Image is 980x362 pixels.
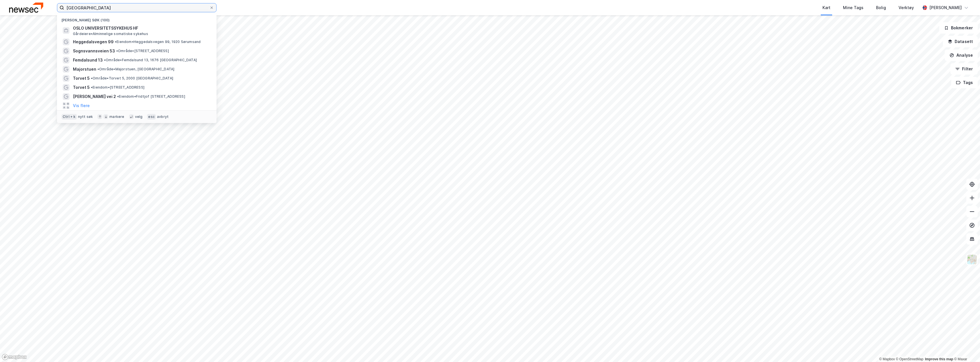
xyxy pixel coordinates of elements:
[104,58,197,62] span: Område • Femdalsund 13, 1676 [GEOGRAPHIC_DATA]
[97,67,99,71] span: •
[116,49,169,53] span: Område • [STREET_ADDRESS]
[73,102,90,109] button: Vis flere
[73,84,90,91] span: Torvet 5
[9,3,43,13] img: newsec-logo.f6e21ccffca1b3a03d2d.png
[64,3,209,12] input: Søk på adresse, matrikkel, gårdeiere, leietakere eller personer
[91,85,144,90] span: Eiendom • [STREET_ADDRESS]
[73,38,114,45] span: Heggedalsvegen 99
[73,93,116,100] span: [PERSON_NAME] vei 2
[157,114,169,119] div: avbryt
[57,13,217,24] div: [PERSON_NAME] søk (100)
[135,114,143,119] div: velg
[117,94,185,99] span: Eiendom • Fridtjof [STREET_ADDRESS]
[115,40,201,44] span: Eiendom • Heggedalsvegen 99, 1920 Sørumsand
[879,357,895,361] a: Mapbox
[115,40,117,44] span: •
[952,335,980,362] div: Kontrollprogram for chat
[899,4,914,11] div: Verktøy
[945,50,978,61] button: Analyse
[91,76,93,80] span: •
[147,114,156,120] div: esc
[73,66,96,73] span: Majorstuen
[843,4,863,11] div: Mine Tags
[822,4,830,11] div: Kart
[967,254,977,265] img: Z
[929,4,962,11] div: [PERSON_NAME]
[951,77,978,88] button: Tags
[876,4,886,11] div: Bolig
[116,49,118,53] span: •
[943,36,978,47] button: Datasett
[73,32,148,36] span: Gårdeiere • Alminnelige somatiske sykehus
[78,114,93,119] div: nytt søk
[62,114,77,120] div: Ctrl + k
[950,63,978,75] button: Filter
[91,76,173,81] span: Område • Torvet 5, 2000 [GEOGRAPHIC_DATA]
[91,85,93,89] span: •
[2,354,27,360] a: Mapbox homepage
[97,67,174,71] span: Område • Majorstuen, [GEOGRAPHIC_DATA]
[939,22,978,34] button: Bokmerker
[73,57,103,64] span: Femdalsund 13
[73,25,210,32] span: OSLO UNIVERSITETSSYKEHUS HF
[73,48,115,54] span: Sognsvannsveien 53
[896,357,924,361] a: OpenStreetMap
[109,114,124,119] div: markere
[117,94,119,99] span: •
[925,357,953,361] a: Improve this map
[952,335,980,362] iframe: Chat Widget
[73,75,90,82] span: Torvet 5
[104,58,106,62] span: •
